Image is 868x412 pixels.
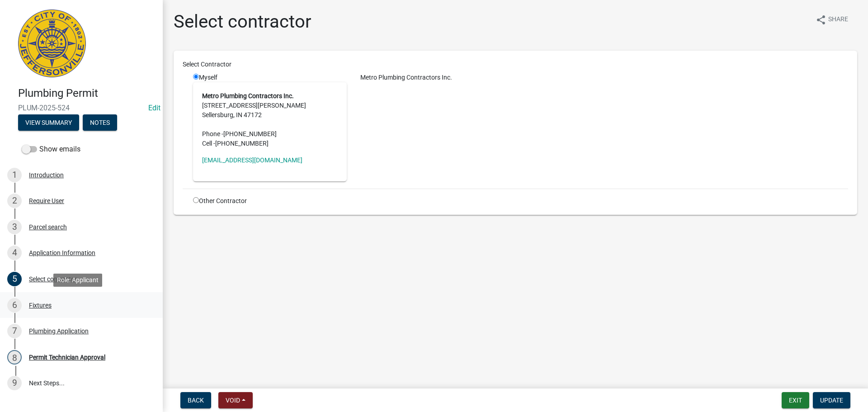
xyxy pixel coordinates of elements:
[808,11,855,28] button: shareShare
[354,73,855,82] div: Metro Plumbing Contractors Inc.
[18,114,79,131] button: View Summary
[188,397,204,404] span: Back
[29,276,77,282] div: Select contractor
[782,392,809,408] button: Exit
[148,104,160,112] a: Edit
[176,60,855,69] div: Select Contractor
[202,156,302,164] a: [EMAIL_ADDRESS][DOMAIN_NAME]
[7,272,22,286] div: 5
[29,250,95,256] div: Application Information
[180,392,211,408] button: Back
[18,104,145,112] span: PLUM-2025-524
[7,246,22,260] div: 4
[22,144,80,155] label: Show emails
[820,397,843,404] span: Update
[174,11,311,33] h1: Select contractor
[18,9,86,77] img: City of Jeffersonville, Indiana
[226,397,240,404] span: Void
[202,140,215,147] abbr: Cell -
[29,198,64,204] div: Require User
[215,140,269,147] span: [PHONE_NUMBER]
[29,328,89,334] div: Plumbing Application
[7,194,22,208] div: 2
[29,172,64,178] div: Introduction
[218,392,253,408] button: Void
[29,354,105,360] div: Permit Technician Approval
[83,119,117,127] wm-modal-confirm: Notes
[18,119,79,127] wm-modal-confirm: Summary
[186,196,354,206] div: Other Contractor
[202,130,223,137] abbr: Phone -
[202,91,338,148] address: [STREET_ADDRESS][PERSON_NAME] Sellersburg, IN 47172
[7,220,22,234] div: 3
[29,302,52,308] div: Fixtures
[29,224,67,230] div: Parcel search
[148,104,160,112] wm-modal-confirm: Edit Application Number
[7,376,22,390] div: 9
[53,274,102,287] div: Role: Applicant
[816,14,826,25] i: share
[202,92,294,99] strong: Metro Plumbing Contractors Inc.
[828,14,848,25] span: Share
[193,73,347,181] div: Myself
[813,392,850,408] button: Update
[83,114,117,131] button: Notes
[7,350,22,365] div: 8
[18,87,156,100] h4: Plumbing Permit
[7,168,22,182] div: 1
[7,298,22,313] div: 6
[7,324,22,338] div: 7
[223,130,277,137] span: [PHONE_NUMBER]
